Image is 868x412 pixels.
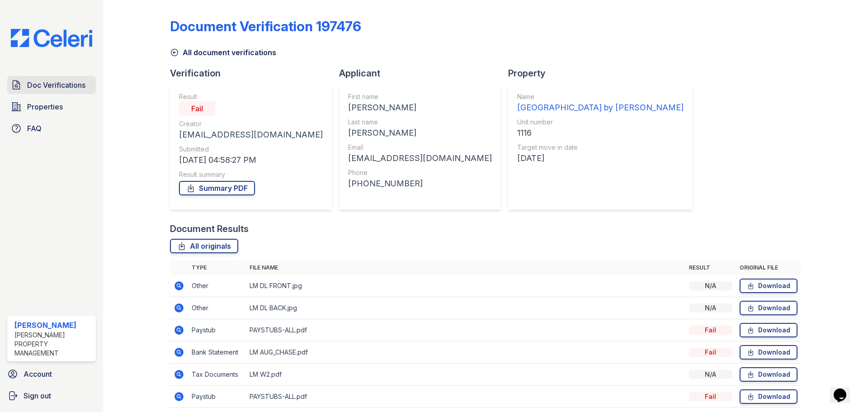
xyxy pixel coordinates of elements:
[740,323,797,337] a: Download
[246,364,685,386] td: LM W2.pdf
[179,181,255,195] a: Summary PDF
[179,145,323,154] div: Submitted
[246,319,685,341] td: PAYSTUBS-ALL.pdf
[188,341,246,364] td: Bank Statement
[188,386,246,408] td: Paystub
[740,301,797,315] a: Download
[740,345,797,360] a: Download
[179,170,323,179] div: Result summary
[689,348,732,357] div: Fail
[27,101,63,112] span: Properties
[188,260,246,275] th: Type
[517,152,684,165] div: [DATE]
[348,177,492,190] div: [PHONE_NUMBER]
[7,98,96,116] a: Properties
[740,279,797,293] a: Download
[685,260,736,275] th: Result
[348,168,492,177] div: Phone
[246,275,685,297] td: LM DL FRONT.jpg
[517,92,684,114] a: Name [GEOGRAPHIC_DATA] by [PERSON_NAME]
[246,260,685,275] th: File name
[517,92,684,101] div: Name
[689,392,732,401] div: Fail
[179,154,323,166] div: [DATE] 04:58:27 PM
[246,386,685,408] td: PAYSTUBS-ALL.pdf
[188,275,246,297] td: Other
[179,128,323,141] div: [EMAIL_ADDRESS][DOMAIN_NAME]
[14,331,92,358] div: [PERSON_NAME] Property Management
[4,365,99,383] a: Account
[348,101,492,114] div: [PERSON_NAME]
[7,119,96,137] a: FAQ
[170,18,361,34] div: Document Verification 197476
[24,390,51,401] span: Sign out
[740,367,797,382] a: Download
[517,143,684,152] div: Target move in date
[14,320,92,331] div: [PERSON_NAME]
[740,389,797,404] a: Download
[246,341,685,364] td: LM AUG_CHASE.pdf
[689,281,732,290] div: N/A
[170,223,249,235] div: Document Results
[736,260,801,275] th: Original file
[179,92,323,101] div: Result
[179,101,215,116] div: Fail
[348,118,492,127] div: Last name
[188,297,246,319] td: Other
[517,127,684,139] div: 1116
[170,47,276,58] a: All document verifications
[188,364,246,386] td: Tax Documents
[689,326,732,335] div: Fail
[517,101,684,114] div: [GEOGRAPHIC_DATA] by [PERSON_NAME]
[188,319,246,341] td: Paystub
[830,376,859,403] iframe: chat widget
[27,123,42,134] span: FAQ
[7,76,96,94] a: Doc Verifications
[4,29,99,47] img: CE_Logo_Blue-a8612792a0a2168367f1c8372b55b34899dd931a85d93a1a3d3e32e68fde9ad4.png
[246,297,685,319] td: LM DL BACK.jpg
[170,67,339,80] div: Verification
[27,80,85,90] span: Doc Verifications
[170,239,238,253] a: All originals
[689,303,732,313] div: N/A
[348,143,492,152] div: Email
[348,127,492,139] div: [PERSON_NAME]
[348,92,492,101] div: First name
[508,67,700,80] div: Property
[179,119,323,128] div: Creator
[24,369,52,379] span: Account
[339,67,508,80] div: Applicant
[689,370,732,379] div: N/A
[517,118,684,127] div: Unit number
[348,152,492,165] div: [EMAIL_ADDRESS][DOMAIN_NAME]
[4,387,99,405] a: Sign out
